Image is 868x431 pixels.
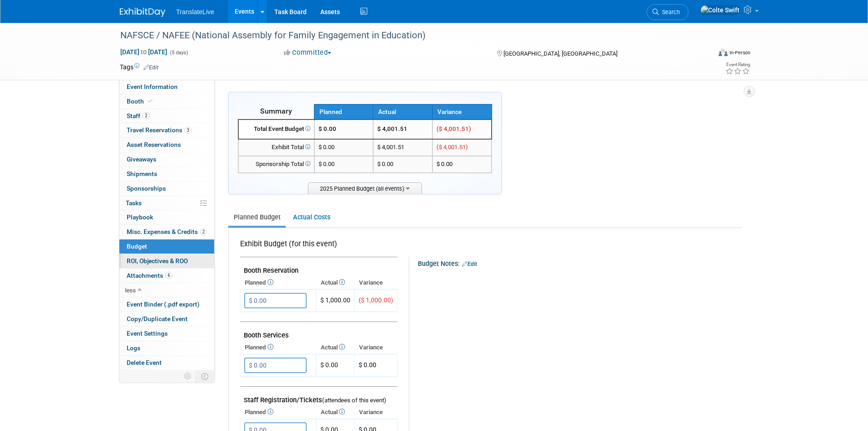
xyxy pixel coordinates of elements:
[119,239,214,254] a: Budget
[127,344,140,352] span: Logs
[127,330,168,337] span: Event Settings
[281,48,335,57] button: Committed
[242,125,310,134] div: Total Event Budget
[127,359,162,366] span: Delete Event
[373,156,432,173] td: $ 0.00
[126,199,142,207] span: Tasks
[119,196,214,210] a: Tasks
[242,143,310,152] div: Exhibit Total
[119,356,214,370] a: Delete Event
[143,112,149,119] span: 2
[119,254,214,268] a: ROI, Objectives & ROO
[127,272,172,279] span: Attachments
[700,5,740,15] img: Colte Swift
[127,126,191,134] span: Travel Reservations
[127,315,188,322] span: Copy/Duplicate Event
[359,296,393,304] span: ($ 1,000.00)
[119,167,214,181] a: Shipments
[125,286,136,294] span: less
[725,62,750,67] div: Event Rating
[185,127,191,134] span: 3
[148,99,153,104] i: Booth reservation complete
[200,228,207,235] span: 2
[359,361,376,369] span: $ 0.00
[354,341,397,354] th: Variance
[647,4,688,20] a: Search
[119,80,214,94] a: Event Information
[144,64,159,71] a: Edit
[373,139,432,156] td: $ 4,001.51
[119,269,214,283] a: Attachments6
[119,109,214,123] a: Staff2
[418,257,741,269] div: Budget Notes:
[195,370,214,382] td: Toggle Event Tabs
[260,107,292,115] span: Summary
[503,50,617,57] span: [GEOGRAPHIC_DATA], [GEOGRAPHIC_DATA]
[314,104,374,119] th: Planned
[240,341,316,354] th: Planned
[127,228,207,235] span: Misc. Expenses & Credits
[659,9,680,16] span: Search
[127,156,156,163] span: Giveaways
[240,257,397,277] td: Booth Reservation
[240,322,397,342] td: Booth Services
[180,370,196,382] td: Personalize Event Tab Strip
[288,209,335,226] a: Actual Costs
[318,161,334,167] span: $ 0.00
[119,283,214,297] a: less
[437,144,468,151] span: ($ 4,001.51)
[318,125,336,132] span: $ 0.00
[316,406,354,419] th: Actual
[127,301,200,308] span: Event Binder (.pdf export)
[437,161,452,167] span: $ 0.00
[320,296,350,304] span: $ 1,000.00
[354,406,397,419] th: Variance
[242,160,310,169] div: Sponsorship Total
[119,152,214,166] a: Giveaways
[729,49,750,56] div: In-Person
[240,406,316,419] th: Planned
[240,387,397,406] td: Staff Registration/Tickets
[127,243,147,250] span: Budget
[119,225,214,239] a: Misc. Expenses & Credits2
[127,141,181,148] span: Asset Reservations
[462,261,477,267] a: Edit
[316,341,354,354] th: Actual
[127,185,166,192] span: Sponsorships
[119,94,214,109] a: Booth
[119,182,214,196] a: Sponsorships
[240,276,316,289] th: Planned
[318,144,334,151] span: $ 0.00
[127,170,157,177] span: Shipments
[127,257,188,265] span: ROI, Objectives & ROO
[373,119,432,139] td: $ 4,001.51
[228,209,286,226] a: Planned Budget
[127,83,178,90] span: Event Information
[316,354,354,377] td: $ 0.00
[127,98,154,105] span: Booth
[117,27,697,44] div: NAFSCE / NAFEE (National Assembly for Family Engagement in Education)
[119,327,214,341] a: Event Settings
[119,341,214,355] a: Logs
[432,104,492,119] th: Variance
[139,48,148,56] span: to
[119,312,214,326] a: Copy/Duplicate Event
[657,47,751,61] div: Event Format
[373,104,432,119] th: Actual
[165,272,172,279] span: 6
[176,8,215,16] span: TranslateLive
[169,50,188,56] span: (5 days)
[316,276,354,289] th: Actual
[119,123,214,137] a: Travel Reservations3
[120,62,159,72] td: Tags
[719,49,728,56] img: Format-Inperson.png
[240,239,394,254] div: Exhibit Budget (for this event)
[119,138,214,152] a: Asset Reservations
[127,112,149,119] span: Staff
[308,182,422,194] span: 2025 Planned Budget (all events)
[120,48,168,56] span: [DATE] [DATE]
[119,210,214,224] a: Playbook
[119,297,214,312] a: Event Binder (.pdf export)
[127,213,153,221] span: Playbook
[322,397,386,404] span: (attendees of this event)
